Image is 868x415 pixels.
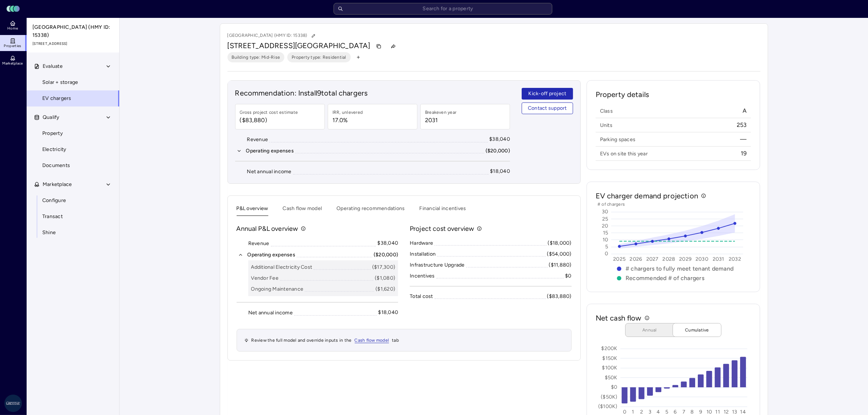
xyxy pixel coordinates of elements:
[235,88,510,98] h2: Recommendation: Install 9 total chargers
[26,158,120,174] a: Documents
[377,239,398,247] div: $38,040
[42,162,70,170] span: Documents
[42,229,56,237] span: Shine
[522,102,573,114] button: Contact support
[27,177,120,193] button: Marketplace
[605,251,608,257] text: 0
[227,31,318,40] p: [GEOGRAPHIC_DATA] (HMY ID: 15338)
[227,41,295,50] span: [STREET_ADDRESS]
[598,404,618,410] text: ($100K)
[598,202,625,207] text: # of chargers
[600,108,613,115] span: Class
[602,209,608,215] text: 30
[42,146,66,154] span: Electricity
[237,251,398,259] button: Operating expenses($20,000)
[631,326,668,334] span: Annual
[248,251,296,259] div: Operating expenses
[283,205,322,216] button: Cash flow model
[420,205,466,216] button: Financial incentives
[729,256,741,263] text: 2032
[334,3,552,15] input: Search for a property
[237,329,572,352] div: Review the full model and override inputs in the tab
[410,250,436,258] div: Installation
[547,292,572,300] div: ($83,880)
[336,205,405,216] button: Operating recommendations
[355,338,389,343] span: Cash flow model
[42,78,78,86] span: Solar + storage
[42,129,63,137] span: Property
[378,309,398,317] div: $18,040
[26,125,120,141] a: Property
[232,54,280,61] span: Building type: Mid-Rise
[743,107,747,115] span: A
[240,116,298,125] span: ($83,880)
[26,74,120,90] a: Solar + storage
[2,61,23,66] span: Marketplace
[26,209,120,225] a: Transact
[679,256,692,263] text: 2029
[601,346,617,352] text: $200K
[528,104,567,112] span: Contact support
[237,205,268,216] button: P&L overview
[42,94,71,102] span: EV chargers
[602,365,617,371] text: $100K
[605,375,618,381] text: $50K
[4,395,22,412] img: Greystar AS
[237,224,298,233] p: Annual P&L overview
[603,237,608,243] text: 10
[410,239,433,247] div: Hardware
[626,275,704,282] text: Recommended # of chargers
[646,256,659,263] text: 2027
[26,90,120,106] a: EV chargers
[549,261,572,269] div: ($11,880)
[486,147,510,155] div: ($20,000)
[43,62,63,70] span: Evaluate
[679,326,715,334] span: Cumulative
[43,181,72,189] span: Marketplace
[355,337,389,344] a: Cash flow model
[713,256,724,263] text: 2031
[247,136,268,144] div: Revenue
[596,191,698,201] h2: EV charger demand projection
[596,313,642,323] h2: Net cash flow
[737,121,747,129] span: 253
[240,109,298,116] div: Gross project cost estimate
[26,225,120,241] a: Shine
[548,239,572,247] div: ($18,000)
[605,244,608,250] text: 5
[375,285,395,293] div: ($1,620)
[565,272,572,280] div: $0
[425,116,457,125] span: 2031
[32,23,114,39] span: [GEOGRAPHIC_DATA] (HMY ID: 15338)
[600,136,636,143] span: Parking spaces
[332,109,363,116] div: IRR, unlevered
[26,141,120,158] a: Electricity
[374,251,398,259] div: ($20,000)
[410,292,433,300] div: Total cost
[696,256,708,263] text: 2030
[626,265,734,272] text: # chargers to fully meet tenant demand
[251,274,279,282] div: Vendor Fee
[611,384,618,391] text: $0
[425,109,457,116] div: Breakeven year
[372,263,395,271] div: ($17,300)
[410,272,435,280] div: Incentives
[603,230,608,236] text: 15
[248,309,293,317] div: Net annual income
[613,256,626,263] text: 2025
[227,52,285,62] button: Building type: Mid-Rise
[602,223,608,229] text: 20
[43,113,59,121] span: Qualify
[662,256,675,263] text: 2028
[4,44,22,48] span: Properties
[522,88,573,100] button: Kick-off project
[596,89,751,105] h2: Property details
[600,150,648,157] span: EVs on site this year
[287,52,351,62] button: Property type: Residential
[489,135,510,143] div: $38,040
[42,197,66,205] span: Configure
[601,394,618,400] text: ($50K)
[7,26,18,31] span: Home
[600,122,612,129] span: Units
[251,285,304,293] div: Ongoing Maintenance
